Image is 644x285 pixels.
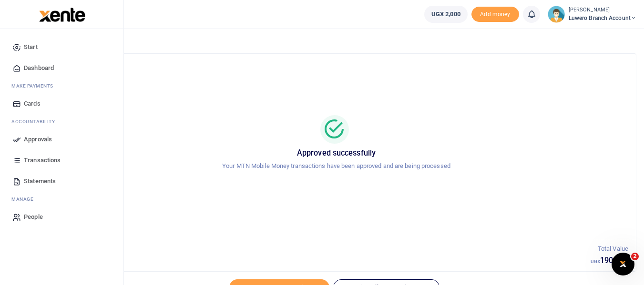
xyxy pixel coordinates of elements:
[8,171,116,192] a: Statements
[8,129,116,150] a: Approvals
[19,118,55,125] span: countability
[38,10,85,18] a: logo-small logo-large logo-large
[431,10,460,19] span: UGX 2,000
[548,6,565,23] img: profile-user
[16,82,53,89] span: ake Payments
[8,58,116,79] a: Dashboard
[591,259,600,264] small: UGX
[471,7,519,22] li: Toup your wallet
[631,253,639,260] span: 2
[471,7,519,22] span: Add money
[548,6,636,23] a: profile-user [PERSON_NAME] Luwero Branch Account
[471,10,519,17] a: Add money
[39,8,85,22] img: logo-large
[8,37,116,58] a: Start
[8,93,116,114] a: Cards
[48,148,624,158] h5: Approved successfully
[24,42,38,52] span: Start
[420,6,471,23] li: Wallet ballance
[24,63,54,73] span: Dashboard
[8,150,116,171] a: Transactions
[591,244,628,254] p: Total Value
[612,253,634,275] iframe: Intercom live chat
[48,161,624,171] p: Your MTN Mobile Money transactions have been approved and are being processed
[16,196,34,203] span: anage
[24,177,56,186] span: Statements
[24,156,61,165] span: Transactions
[8,79,116,93] li: M
[24,135,52,144] span: Approvals
[44,256,591,265] h5: 1
[591,256,628,265] h5: 190,000
[8,206,116,227] a: People
[569,6,636,14] small: [PERSON_NAME]
[569,14,636,22] span: Luwero Branch Account
[24,99,41,108] span: Cards
[24,212,43,222] span: People
[44,244,591,254] p: Total Transactions
[424,6,468,23] a: UGX 2,000
[8,192,116,206] li: M
[8,114,116,129] li: Ac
